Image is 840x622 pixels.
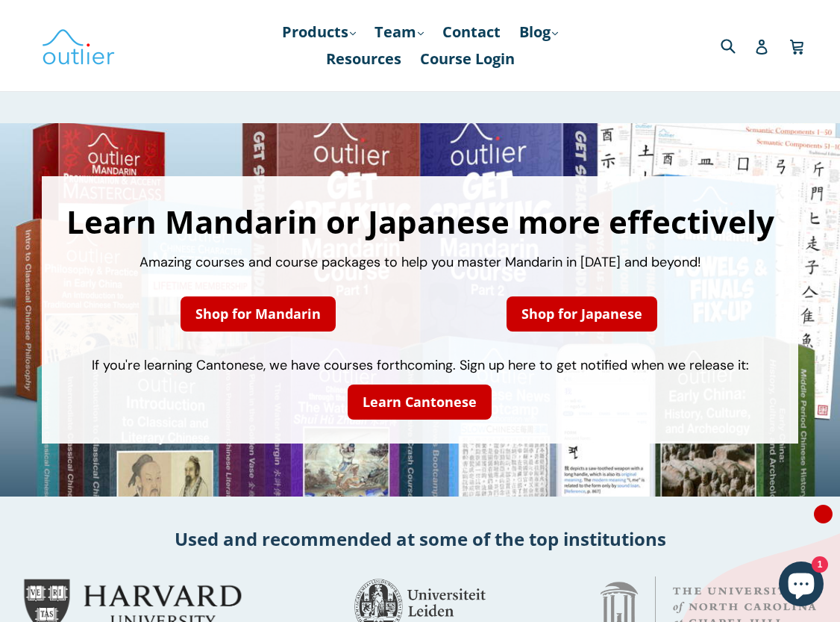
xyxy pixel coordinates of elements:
a: Course Login [413,46,522,72]
a: Resources [319,46,409,72]
a: Shop for Japanese [507,296,657,332]
span: Amazing courses and course packages to help you master Mandarin in [DATE] and beyond! [140,253,701,271]
a: Blog [512,19,565,46]
a: Shop for Mandarin [181,296,336,332]
inbox-online-store-chat: Shopify online store chat [774,562,828,610]
input: Search [717,30,758,60]
a: Learn Cantonese [348,385,492,420]
a: Products [275,19,363,46]
a: Contact [435,19,508,46]
span: If you're learning Cantonese, we have courses forthcoming. Sign up here to get notified when we r... [92,356,749,374]
img: Outlier Linguistics [41,24,116,67]
a: Team [367,19,431,46]
h1: Learn Mandarin or Japanese more effectively [57,206,783,237]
